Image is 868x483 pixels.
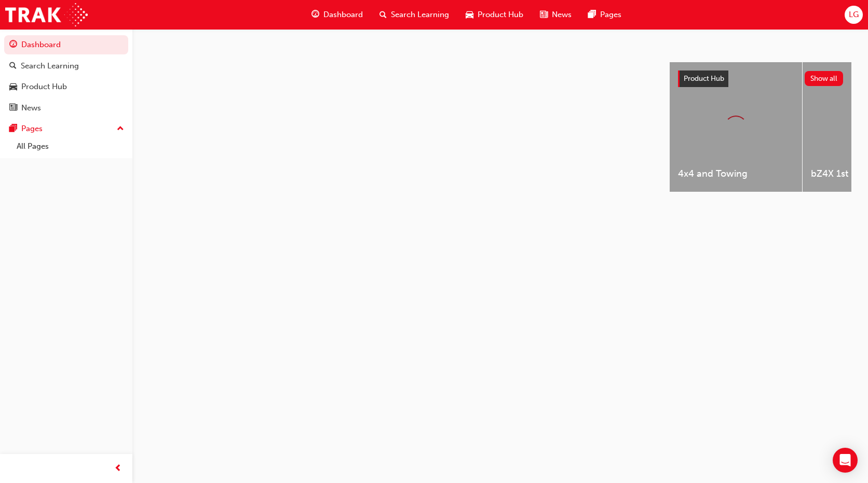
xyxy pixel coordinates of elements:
span: search-icon [9,62,17,71]
div: Open Intercom Messenger [833,448,858,473]
div: News [21,102,41,114]
span: news-icon [540,8,548,21]
a: All Pages [12,138,128,154]
button: Pages [4,119,128,138]
span: pages-icon [588,8,596,21]
span: News [552,9,572,21]
span: news-icon [9,104,17,113]
a: Product Hub [4,77,128,96]
span: prev-icon [114,462,122,475]
a: 4x4 and Towing [670,62,802,192]
span: car-icon [466,8,473,21]
span: pages-icon [9,124,17,134]
a: pages-iconPages [580,4,630,25]
a: news-iconNews [532,4,580,25]
div: Product Hub [21,81,67,93]
button: LG [845,6,863,24]
a: guage-iconDashboard [303,4,371,25]
span: guage-icon [9,40,17,50]
span: Pages [600,9,621,21]
span: Dashboard [323,9,363,21]
img: Trak [5,3,88,26]
span: Product Hub [684,74,724,83]
a: car-iconProduct Hub [457,4,532,25]
span: search-icon [379,8,387,21]
a: Dashboard [4,35,128,54]
a: Search Learning [4,56,128,76]
span: guage-icon [311,8,319,21]
a: search-iconSearch Learning [371,4,457,25]
div: Search Learning [21,60,79,72]
span: car-icon [9,82,17,92]
a: Product HubShow all [678,70,843,87]
span: up-icon [117,122,124,136]
span: Product Hub [478,9,523,21]
button: Show all [805,71,844,86]
div: Pages [21,123,43,135]
a: News [4,98,128,118]
button: DashboardSearch LearningProduct HubNews [4,33,128,119]
span: 4x4 and Towing [678,168,794,180]
span: Search Learning [391,9,449,21]
span: LG [849,9,859,21]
